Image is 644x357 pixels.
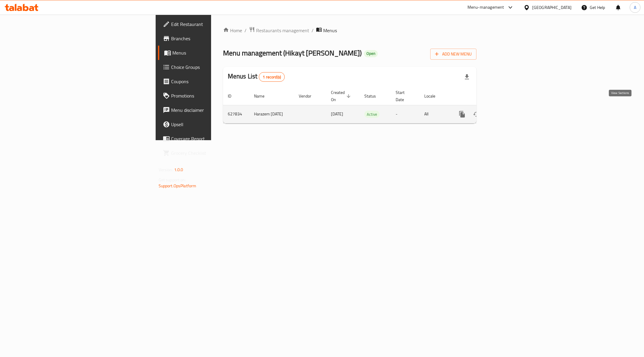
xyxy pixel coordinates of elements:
a: Branches [158,31,263,46]
span: Coupons [171,78,258,85]
span: 1.0.0 [174,166,183,174]
span: Open [364,51,378,56]
button: Add New Menu [430,49,476,60]
span: [DATE] [331,110,343,118]
a: Coverage Report [158,132,263,146]
span: 1 record(s) [259,74,284,80]
span: Promotions [171,92,258,99]
span: Add New Menu [435,50,472,58]
a: Menu disclaimer [158,103,263,117]
a: Promotions [158,89,263,103]
span: Created On [331,89,352,103]
span: Name [254,92,272,100]
button: more [455,107,469,121]
div: Export file [460,70,474,84]
span: Grocery Checklist [171,149,258,157]
span: Start Date [396,89,412,103]
span: Status [364,92,384,100]
span: Active [364,111,380,118]
a: Upsell [158,117,263,132]
span: Vendor [299,92,319,100]
span: Coverage Report [171,135,258,142]
span: A [634,4,636,11]
nav: breadcrumb [223,27,477,34]
h2: Menus List [228,72,285,82]
span: Version: [159,166,173,174]
a: Coupons [158,74,263,89]
span: Restaurants management [256,27,309,34]
a: Restaurants management [249,27,309,34]
li: / [312,27,314,34]
a: Edit Restaurant [158,17,263,31]
span: Upsell [171,121,258,128]
table: enhanced table [223,87,517,123]
div: [GEOGRAPHIC_DATA] [532,4,572,11]
a: Support.OpsPlatform [159,182,196,190]
span: Choice Groups [171,64,258,71]
th: Actions [450,87,517,105]
a: Menus [158,46,263,60]
span: Edit Restaurant [171,21,258,28]
div: Total records count [259,72,285,82]
a: Choice Groups [158,60,263,74]
span: Get support on: [159,176,186,184]
td: All [419,105,450,123]
span: Menus [323,27,337,34]
span: ID [228,92,239,100]
div: Menu-management [467,4,504,11]
span: Locale [424,92,443,100]
td: Harazem [DATE] [249,105,294,123]
div: Open [364,50,378,57]
span: Menu disclaimer [171,106,258,114]
span: Menus [172,49,258,56]
span: Branches [171,35,258,42]
button: Change Status [469,107,484,121]
a: Grocery Checklist [158,146,263,160]
span: Menu management ( Hikayt [PERSON_NAME] ) [223,46,362,60]
td: - [391,105,419,123]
